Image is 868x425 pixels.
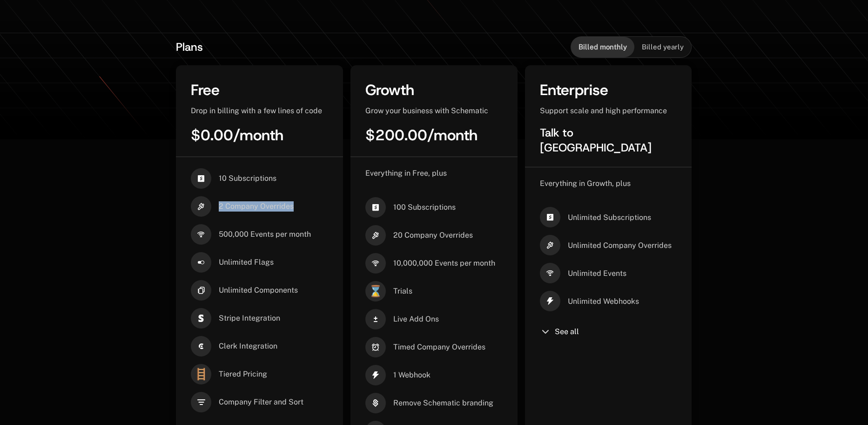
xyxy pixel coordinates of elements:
[219,257,274,267] span: Unlimited Flags
[365,281,386,302] span: ⌛
[365,80,414,100] span: Growth
[191,106,322,115] span: Drop in billing with a few lines of code
[365,169,447,178] span: Everything in Free, plus
[365,393,386,413] i: schematic
[191,196,211,217] i: hammer
[568,212,651,223] span: Unlimited Subscriptions
[365,125,427,145] span: $200.00
[365,197,386,218] i: cashapp
[568,268,626,279] span: Unlimited Events
[191,392,211,412] i: filter
[393,370,431,380] span: 1 Webhook
[393,230,473,240] span: 20 Company Overrides
[393,258,495,268] span: 10,000,000 Events per month
[191,280,211,301] i: chips
[365,309,386,329] i: plus-minus
[540,326,551,337] i: chevron-down
[233,125,283,145] span: / month
[219,229,311,240] span: 500,000 Events per month
[176,40,203,55] span: Plans
[540,125,652,155] span: Talk to [GEOGRAPHIC_DATA]
[365,106,488,115] span: Grow your business with Schematic
[191,364,211,384] span: 🪜
[365,253,386,274] i: signal
[219,341,277,351] span: Clerk Integration
[219,397,303,407] span: Company Filter and Sort
[540,291,560,311] i: thunder
[191,224,211,245] i: signal
[393,398,493,408] span: Remove Schematic branding
[191,336,211,356] i: clerk
[642,42,684,52] span: Billed yearly
[540,263,560,283] i: signal
[579,42,627,52] span: Billed monthly
[191,308,211,329] i: stripe
[393,286,412,296] span: Trials
[365,225,386,246] i: hammer
[540,179,631,188] span: Everything in Growth, plus
[365,365,386,385] i: thunder
[540,106,667,115] span: Support scale and high performance
[568,240,672,251] span: Unlimited Company Overrides
[427,125,478,145] span: / month
[555,328,579,336] span: See all
[191,168,211,189] i: cashapp
[219,173,276,184] span: 10 Subscriptions
[219,201,294,212] span: 2 Company Overrides
[540,80,608,100] span: Enterprise
[568,296,639,307] span: Unlimited Webhooks
[540,207,560,227] i: cashapp
[365,337,386,357] i: alarm
[540,235,560,255] i: hammer
[191,80,220,100] span: Free
[219,313,280,323] span: Stripe Integration
[191,252,211,273] i: boolean-on
[393,202,456,212] span: 100 Subscriptions
[393,314,439,324] span: Live Add Ons
[191,125,233,145] span: $0.00
[393,342,485,352] span: Timed Company Overrides
[219,285,298,295] span: Unlimited Components
[219,369,267,379] span: Tiered Pricing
